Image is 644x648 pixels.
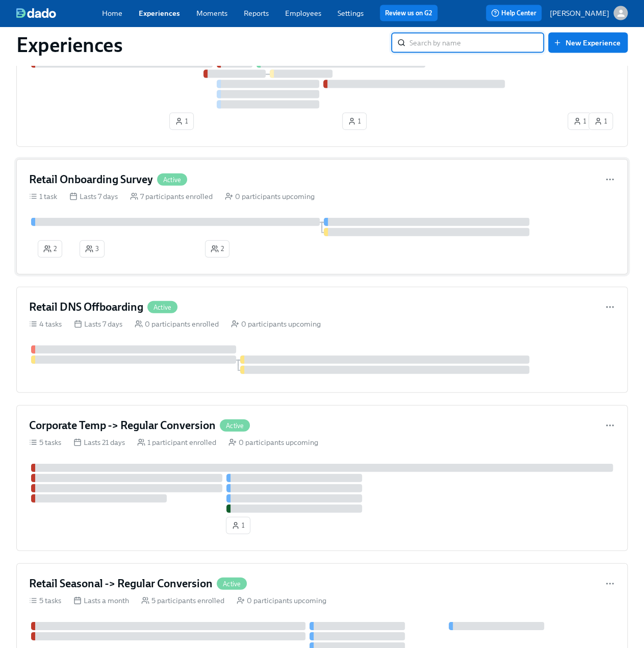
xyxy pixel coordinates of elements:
span: 1 [594,116,607,127]
button: 1 [342,113,367,130]
a: dado [16,8,102,18]
span: Active [220,422,250,430]
div: 0 participants enrolled [135,319,219,329]
h4: Retail Onboarding Survey [29,172,153,187]
span: Active [217,580,247,588]
button: 1 [169,113,194,130]
button: 1 [226,517,250,534]
span: Help Center [491,8,536,18]
div: 5 participants enrolled [141,595,224,606]
div: Lasts 7 days [69,191,118,202]
h4: Retail Seasonal -> Regular Conversion [29,576,213,591]
span: 2 [211,244,224,254]
h1: Experiences [16,33,123,57]
span: 3 [85,244,99,254]
button: New Experience [548,33,628,53]
div: Lasts 21 days [73,437,125,447]
span: 1 [175,116,188,127]
span: Active [147,304,177,311]
a: Employees [285,9,321,18]
a: Experiences [139,9,180,18]
h4: Retail DNS Offboarding [29,300,143,315]
button: 1 [588,113,613,130]
span: 2 [43,244,57,254]
button: Review us on G2 [380,5,437,21]
button: 3 [80,240,105,258]
button: Help Center [486,5,542,21]
div: 1 participant enrolled [137,437,216,447]
button: 1 [568,113,592,130]
a: Review us on G2 [385,8,432,18]
img: dado [16,8,56,18]
a: Reports [244,9,269,18]
span: 1 [573,116,586,127]
span: 1 [231,520,245,531]
div: 1 task [29,191,57,202]
a: Settings [338,9,364,18]
a: Retail DNS OffboardingActive4 tasks Lasts 7 days 0 participants enrolled 0 participants upcoming [16,287,628,393]
h4: Corporate Temp -> Regular Conversion [29,418,216,433]
p: [PERSON_NAME] [550,8,609,18]
div: Lasts 7 days [74,319,122,329]
a: Corporate Temp -> Regular ConversionActive5 tasks Lasts 21 days 1 participant enrolled 0 particip... [16,405,628,551]
a: Moments [196,9,227,18]
button: 2 [205,240,229,258]
button: [PERSON_NAME] [550,6,628,20]
div: 0 participants upcoming [225,191,315,202]
button: 2 [38,240,62,258]
div: 5 tasks [29,595,61,606]
span: Active [157,176,187,184]
input: Search by name [409,33,544,53]
div: 0 participants upcoming [228,437,318,447]
div: 0 participants upcoming [237,595,326,606]
a: Retail Onboarding SurveyActive1 task Lasts 7 days 7 participants enrolled 0 participants upcoming... [16,159,628,275]
div: 4 tasks [29,319,62,329]
span: 1 [348,116,361,127]
span: New Experience [555,38,621,48]
div: 0 participants upcoming [231,319,321,329]
div: 5 tasks [29,437,61,447]
div: 7 participants enrolled [130,191,213,202]
a: Home [102,9,122,18]
div: Lasts a month [73,595,129,606]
